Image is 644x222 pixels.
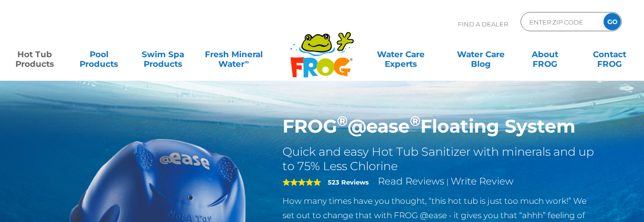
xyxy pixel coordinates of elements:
img: Frog Products Logo [285,19,359,78]
a: Fresh MineralWater∞ [202,45,265,64]
a: PoolProducts [74,45,124,64]
a: ContactFROG [584,45,634,64]
a: Water CareBlog [456,45,506,64]
a: Hot TubProducts [10,45,60,64]
strong: 523 Reviews [328,178,369,186]
input: GO [604,13,621,30]
span: | [446,177,449,186]
a: Swim SpaProducts [138,45,188,64]
a: AboutFROG [520,45,570,64]
h2: Quick and easy Hot Tub Sanitizer with minerals and up to 75% Less Chlorine [282,145,597,173]
span: 5 [282,178,321,186]
sup: ® [410,112,420,129]
h1: FROG @ease Floating System [282,115,597,137]
a: Write Review [451,175,513,187]
p: Find A Dealer [458,12,508,36]
sup: ® [337,112,348,129]
sup: ∞ [244,58,249,65]
a: Water CareExperts [361,45,442,64]
a: Read Reviews [378,175,444,187]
